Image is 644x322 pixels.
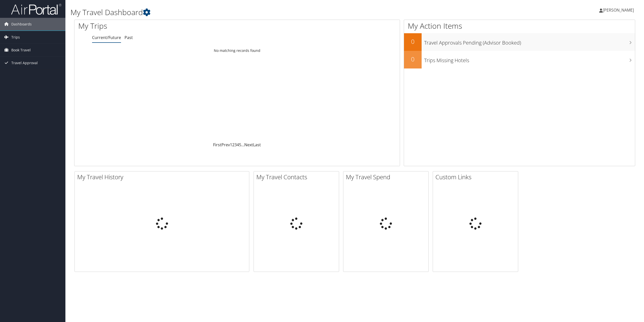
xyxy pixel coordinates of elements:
[11,31,20,44] span: Trips
[77,173,249,181] h2: My Travel History
[599,3,639,18] a: [PERSON_NAME]
[11,3,61,15] img: airportal-logo.png
[346,173,428,181] h2: My Travel Spend
[256,173,339,181] h2: My Travel Contacts
[239,142,241,148] a: 5
[603,7,634,13] span: [PERSON_NAME]
[232,142,234,148] a: 2
[221,142,230,148] a: Prev
[237,142,239,148] a: 4
[78,21,260,31] h1: My Trips
[11,57,38,69] span: Travel Approval
[404,51,635,68] a: 0Trips Missing Hotels
[404,37,422,46] h2: 0
[70,7,450,18] h1: My Travel Dashboard
[11,18,32,30] span: Dashboards
[424,54,635,64] h3: Trips Missing Hotels
[241,142,244,148] span: …
[435,173,518,181] h2: Custom Links
[92,35,121,40] a: Current/Future
[230,142,232,148] a: 1
[234,142,237,148] a: 3
[404,33,635,51] a: 0Travel Approvals Pending (Advisor Booked)
[74,46,400,55] td: No matching records found
[253,142,261,148] a: Last
[213,142,221,148] a: First
[125,35,133,40] a: Past
[11,44,31,56] span: Book Travel
[424,37,635,46] h3: Travel Approvals Pending (Advisor Booked)
[404,21,635,31] h1: My Action Items
[244,142,253,148] a: Next
[404,55,422,63] h2: 0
